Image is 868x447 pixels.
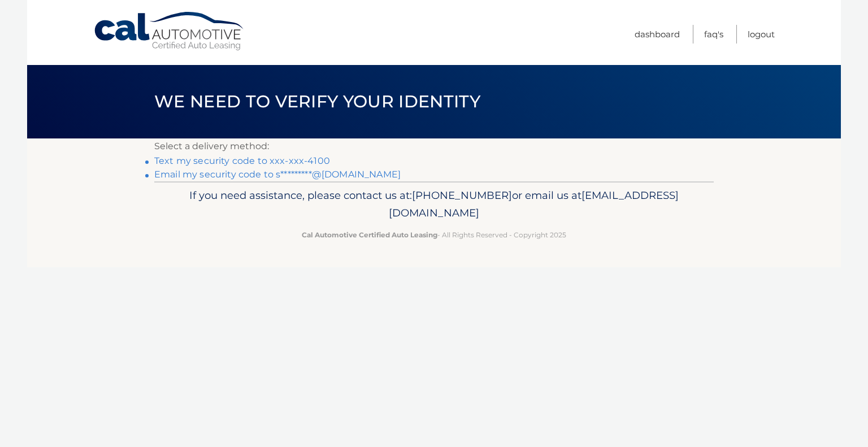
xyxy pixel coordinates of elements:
[302,231,437,239] strong: Cal Automotive Certified Auto Leasing
[635,25,680,44] a: Dashboard
[154,91,480,112] span: We need to verify your identity
[412,189,512,202] span: [PHONE_NUMBER]
[93,11,246,51] a: Cal Automotive
[154,155,330,166] a: Text my security code to xxx-xxx-4100
[704,25,723,44] a: FAQ's
[162,186,706,223] p: If you need assistance, please contact us at: or email us at
[162,229,706,241] p: - All Rights Reserved - Copyright 2025
[748,25,775,44] a: Logout
[154,169,401,180] a: Email my security code to s*********@[DOMAIN_NAME]
[154,138,714,154] p: Select a delivery method:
